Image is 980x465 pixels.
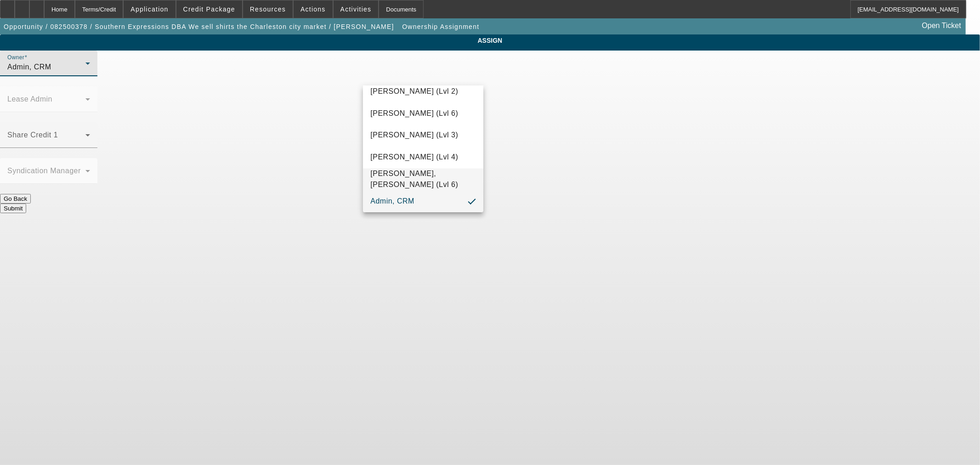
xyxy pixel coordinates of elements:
span: [PERSON_NAME] (Lvl 3) [370,130,458,141]
span: [PERSON_NAME] (Lvl 2) [370,86,458,97]
span: [PERSON_NAME] (Lvl 6) [370,108,458,119]
span: [PERSON_NAME], [PERSON_NAME] (Lvl 6) [370,169,476,191]
span: Admin, CRM [370,196,414,207]
span: [PERSON_NAME] (Lvl 4) [370,152,458,163]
